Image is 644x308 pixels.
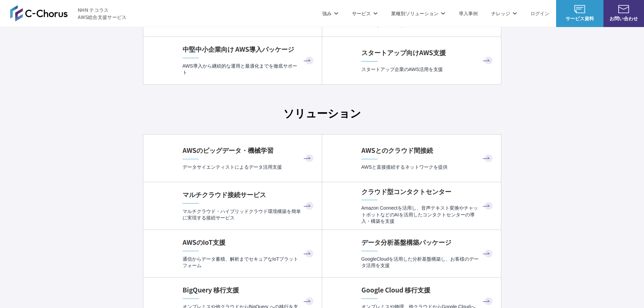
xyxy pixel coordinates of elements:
p: Amazon Connectを活用し、音声テキスト変換やチャットボットなどのAIを活用したコンタクトセンターの導入・構築を支援 [361,205,494,224]
h4: AWSのIoT支援 [183,238,315,247]
a: ログイン [530,10,549,17]
p: ナレッジ [491,10,517,17]
h3: ソリューション [143,105,501,121]
p: 業種別ソリューション [391,10,445,17]
a: クラウド型コンタクトセンター Amazon Connectを活用し、音声テキスト変換やチャットボットなどのAIを活用したコンタクトセンターの導入・構築を支援 [322,182,501,230]
a: AWSとのクラウド間接続 AWSと直接接続するネットワークを提供 [322,135,501,182]
a: AWS総合支援サービス C-Chorus NHN テコラスAWS総合支援サービス [10,5,127,21]
img: AWS総合支援サービス C-Chorus [10,5,68,21]
a: スタートアップ向けAWS支援 スタートアップ企業のAWS活用を支援 [322,37,501,84]
h4: マルチクラウド接続サービス [183,190,315,199]
span: サービス資料 [556,15,603,22]
img: AWS総合支援サービス C-Chorus サービス資料 [574,5,585,13]
a: 中堅中小企業向け AWS導入パッケージ AWS導入から継続的な運用と最適化までを徹底サポート [143,37,322,84]
a: 導入事例 [459,10,478,17]
p: データサイエンティストによるデータ活用支援 [183,164,315,170]
h4: AWSのビッグデータ・機械学習 [183,146,315,155]
p: 通信からデータ蓄積、解析までセキュアなIoTプラットフォーム [183,256,315,269]
span: お問い合わせ [603,15,644,22]
h4: スタートアップ向けAWS支援 [361,48,494,57]
h4: 中堅中小企業向け AWS導入パッケージ [183,45,315,54]
h4: クラウド型コンタクトセンター [361,187,494,196]
p: マルチクラウド・ハイブリッドクラウド環境構築を簡単に実現する接続サービス [183,208,315,221]
a: データ分析基盤構築パッケージ GoogleCloudを活用した分析基盤構築し、お客様のデータ活用を支援 [322,230,501,277]
a: AWSのIoT支援 通信からデータ蓄積、解析までセキュアなIoTプラットフォーム [143,230,322,277]
h4: データ分析基盤構築パッケージ [361,238,494,247]
a: AWSのビッグデータ・機械学習 データサイエンティストによるデータ活用支援 [143,135,322,182]
p: 強み [322,10,338,17]
p: スタートアップ企業のAWS活用を支援 [361,66,494,73]
a: マルチクラウド接続サービス マルチクラウド・ハイブリッドクラウド環境構築を簡単に実現する接続サービス [143,182,322,230]
p: AWSと直接接続するネットワークを提供 [361,164,494,170]
img: お問い合わせ [618,5,629,13]
h4: BigQuery 移行支援 [183,285,315,294]
p: サービス [352,10,378,17]
p: AWS導入から継続的な運用と最適化までを徹底サポート [183,63,315,76]
h4: Google Cloud 移行支援 [361,285,494,294]
p: GoogleCloudを活用した分析基盤構築し、お客様のデータ活用を支援 [361,256,494,269]
h4: AWSとのクラウド間接続 [361,146,494,155]
span: NHN テコラス AWS総合支援サービス [78,6,127,21]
